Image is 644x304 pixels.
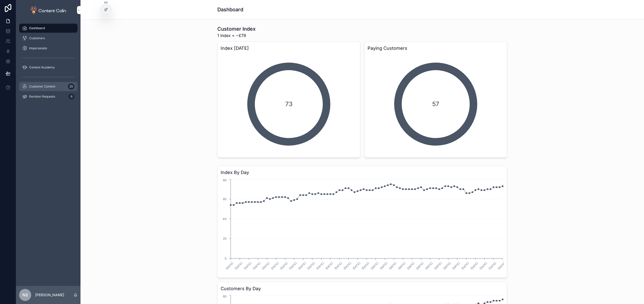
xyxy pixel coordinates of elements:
[217,25,256,32] h1: Customer Index
[497,261,506,270] text: [DATE]
[270,261,279,270] text: [DATE]
[68,94,74,100] div: 6
[221,45,357,52] h3: Index [DATE]
[22,292,28,298] span: NS
[433,261,442,270] text: [DATE]
[424,261,433,270] text: [DATE]
[419,100,453,108] span: 57
[225,261,234,270] text: [DATE]
[442,261,452,270] text: [DATE]
[29,84,55,89] span: Customer Content
[461,261,470,270] text: [DATE]
[29,65,55,69] span: Content Academy
[29,36,45,40] span: Customers
[334,261,343,270] text: [DATE]
[343,261,352,270] text: [DATE]
[19,92,77,101] a: Revision Requests6
[19,24,77,33] a: Dashboard
[316,261,325,270] text: [DATE]
[223,217,227,221] tspan: 40
[452,261,461,270] text: [DATE]
[415,261,424,270] text: [DATE]
[361,261,370,270] text: [DATE]
[31,6,66,14] img: App logo
[29,95,55,99] span: Revision Requests
[221,169,504,176] h3: Index By Day
[221,178,504,275] div: chart
[29,46,47,50] span: Impersonate
[470,261,479,270] text: [DATE]
[217,32,256,38] span: 1 Index = ~£79
[217,6,243,13] h1: Dashboard
[16,20,80,108] div: scrollable content
[298,261,307,270] text: [DATE]
[370,261,379,270] text: [DATE]
[352,261,361,270] text: [DATE]
[223,294,227,298] tspan: 60
[223,237,227,240] tspan: 20
[223,197,227,201] tspan: 60
[252,261,261,270] text: [DATE]
[379,261,388,270] text: [DATE]
[261,261,270,270] text: [DATE]
[29,26,45,30] span: Dashboard
[223,178,227,182] tspan: 80
[19,34,77,43] a: Customers
[479,261,488,270] text: [DATE]
[397,261,406,270] text: [DATE]
[368,45,504,52] h3: Paying Customers
[289,261,298,270] text: [DATE]
[243,261,252,270] text: [DATE]
[19,63,77,72] a: Content Academy
[488,261,497,270] text: [DATE]
[19,82,77,91] a: Customer Content25
[234,261,243,270] text: [DATE]
[35,292,64,297] p: [PERSON_NAME]
[307,261,316,270] text: [DATE]
[221,285,504,292] h3: Customers By Day
[279,261,289,270] text: [DATE]
[388,261,397,270] text: [DATE]
[406,261,415,270] text: [DATE]
[225,256,227,260] tspan: 0
[325,261,334,270] text: [DATE]
[68,83,74,90] div: 25
[19,44,77,53] a: Impersonate
[272,100,306,108] span: 73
